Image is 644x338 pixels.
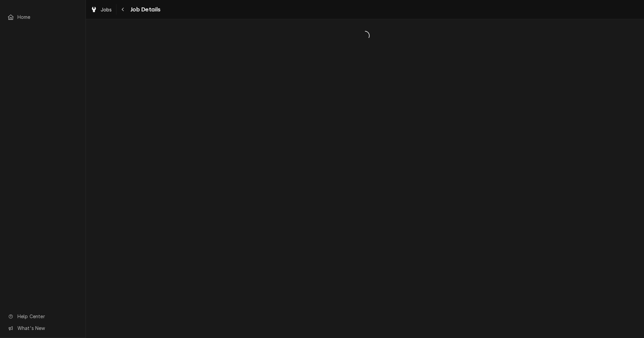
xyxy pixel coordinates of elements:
span: Help Center [17,313,77,320]
a: Go to What's New [4,323,82,334]
span: Job Details [128,5,161,14]
span: What's New [17,325,77,332]
a: Home [4,11,82,23]
span: Jobs [101,6,112,13]
span: Home [17,13,78,20]
button: Navigate back [118,4,128,15]
span: Loading... [86,29,644,43]
a: Jobs [88,4,115,15]
a: Go to Help Center [4,311,82,322]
